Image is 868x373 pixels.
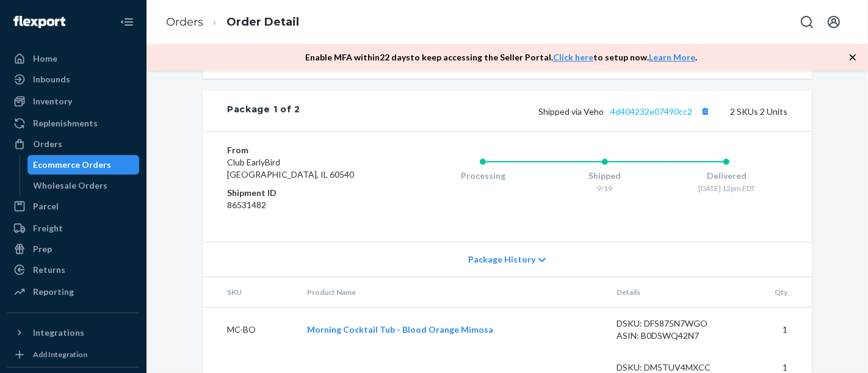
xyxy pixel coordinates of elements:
a: Orders [7,134,139,154]
div: Freight [33,222,63,234]
div: 9/19 [544,183,666,194]
a: Order Detail [226,15,299,29]
a: Add Integration [7,347,139,362]
a: Orders [166,15,203,29]
th: SKU [203,277,297,308]
div: [DATE] 12pm EDT [665,183,787,194]
button: Close Navigation [115,10,139,34]
a: Prep [7,239,139,259]
div: Prep [33,243,52,255]
a: Inbounds [7,70,139,89]
button: Integrations [7,323,139,342]
th: Product Name [297,277,607,308]
td: MC-BO [203,308,297,352]
div: Integrations [33,327,84,339]
div: Inventory [33,95,72,107]
a: Replenishments [7,114,139,133]
dd: 86531482 [227,199,373,211]
button: Copy tracking number [697,103,713,119]
p: Enable MFA within 22 days to keep accessing the Seller Portal. to setup now. . [305,51,697,63]
div: Ecommerce Orders [34,159,112,171]
div: DSKU: DFS875N7WGO [617,317,732,330]
button: Open Search Box [795,10,819,34]
div: Parcel [33,200,59,212]
a: Parcel [7,197,139,216]
ol: breadcrumbs [156,4,309,40]
div: Reporting [33,286,74,298]
div: Shipped [544,170,666,182]
a: Wholesale Orders [27,176,140,195]
th: Qty [741,277,812,308]
span: Shipped via Veho [538,106,713,117]
a: Reporting [7,282,139,302]
a: Learn More [649,52,695,62]
div: Orders [33,138,62,150]
td: 1 [741,308,812,352]
button: Open account menu [822,10,846,34]
dt: Shipment ID [227,187,373,199]
a: Inventory [7,92,139,111]
img: Flexport logo [13,16,65,28]
a: Freight [7,219,139,238]
a: 4d404232e07490cc2 [610,106,692,117]
a: Home [7,49,139,68]
a: Morning Cocktail Tub - Blood Orange Mimosa [307,324,493,335]
dt: From [227,144,373,156]
th: Details [607,277,742,308]
div: Package 1 of 2 [227,103,300,119]
div: Wholesale Orders [34,179,108,192]
div: Inbounds [33,73,70,85]
div: Home [33,53,57,65]
div: Delivered [665,170,787,182]
div: 2 SKUs 2 Units [300,103,787,119]
span: Club EarlyBird [GEOGRAPHIC_DATA], IL 60540 [227,157,354,179]
div: Processing [422,170,544,182]
span: Package History [468,253,535,266]
div: Returns [33,264,65,276]
a: Ecommerce Orders [27,155,140,175]
div: ASIN: B0DSWQ42N7 [617,330,732,342]
a: Click here [553,52,593,62]
div: Replenishments [33,117,98,129]
div: Add Integration [33,349,87,360]
a: Returns [7,260,139,280]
